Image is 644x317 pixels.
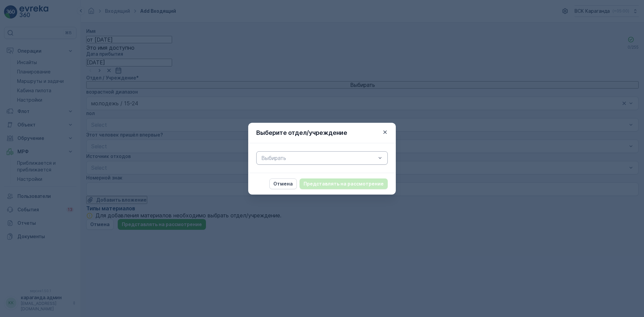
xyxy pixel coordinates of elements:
font: Выберите отдел/учреждение [256,129,347,136]
font: Отмена [273,181,293,187]
button: Представлять на рассмотрение [300,178,388,189]
font: Представлять на рассмотрение [304,181,384,187]
button: Отмена [269,178,297,189]
font: Выбирать [261,155,286,161]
